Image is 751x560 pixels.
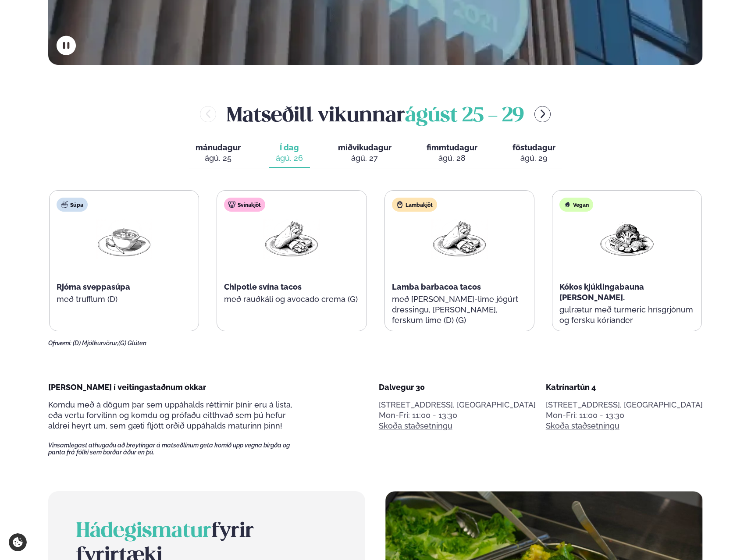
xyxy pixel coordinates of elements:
span: [PERSON_NAME] í veitingastaðnum okkar [48,383,206,392]
span: föstudagur [513,143,555,152]
h2: Matseðill vikunnar [227,100,524,128]
span: Í dag [276,142,303,153]
div: Lambakjöt [392,198,437,212]
p: með [PERSON_NAME]-lime jógúrt dressingu, [PERSON_NAME], ferskum lime (D) (G) [392,294,527,326]
span: Vinsamlegast athugaðu að breytingar á matseðlinum geta komið upp vegna birgða og panta frá fólki ... [48,442,305,456]
p: [STREET_ADDRESS], [GEOGRAPHIC_DATA] [546,400,703,410]
p: gulrætur með turmeric hrísgrjónum og fersku kóríander [559,305,694,326]
div: Svínakjöt [224,198,265,212]
div: Mon-Fri: 11:00 - 13:30 [546,410,703,421]
span: Kókos kjúklingabauna [PERSON_NAME]. [559,282,644,302]
span: Hádegismatur [76,522,211,541]
div: ágú. 26 [276,153,303,163]
span: (D) Mjólkurvörur, [73,340,118,347]
div: ágú. 29 [513,153,555,163]
span: Lamba barbacoa tacos [392,282,481,291]
div: ágú. 28 [427,153,477,163]
div: Vegan [559,198,593,212]
img: Lamb.svg [396,201,403,208]
a: Skoða staðsetningu [546,421,619,431]
button: föstudagur ágú. 29 [505,139,562,168]
span: mánudagur [196,143,241,152]
span: miðvikudagur [338,143,392,152]
img: soup.svg [61,201,68,208]
button: miðvikudagur ágú. 27 [331,139,399,168]
div: ágú. 27 [338,153,392,163]
div: Katrínartún 4 [546,382,703,393]
span: Ofnæmi: [48,340,71,347]
img: Wraps.png [263,219,320,259]
a: Skoða staðsetningu [379,421,452,431]
p: [STREET_ADDRESS], [GEOGRAPHIC_DATA] [379,400,536,410]
div: Mon-Fri: 11:00 - 13:30 [379,410,536,421]
button: menu-btn-left [200,106,216,122]
img: Vegan.svg [564,201,571,208]
button: menu-btn-right [534,106,551,122]
span: Komdu með á dögum þar sem uppáhalds réttirnir þínir eru á lista, eða vertu forvitinn og komdu og ... [48,400,292,430]
div: ágú. 25 [196,153,241,163]
button: fimmtudagur ágú. 28 [420,139,484,168]
p: með rauðkáli og avocado crema (G) [224,294,359,305]
img: pork.svg [228,201,235,208]
button: Í dag ágú. 26 [269,139,310,168]
img: Soup.png [96,219,152,259]
button: mánudagur ágú. 25 [189,139,248,168]
img: Vegan.png [599,219,655,259]
span: fimmtudagur [427,143,477,152]
div: Dalvegur 30 [379,382,536,393]
span: Rjóma sveppasúpa [57,282,130,291]
span: Chipotle svína tacos [224,282,302,291]
img: Wraps.png [431,219,488,259]
span: (G) Glúten [118,340,146,347]
a: Cookie settings [9,533,27,551]
div: Súpa [57,198,88,212]
span: ágúst 25 - 29 [405,106,524,126]
p: með trufflum (D) [57,294,192,305]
